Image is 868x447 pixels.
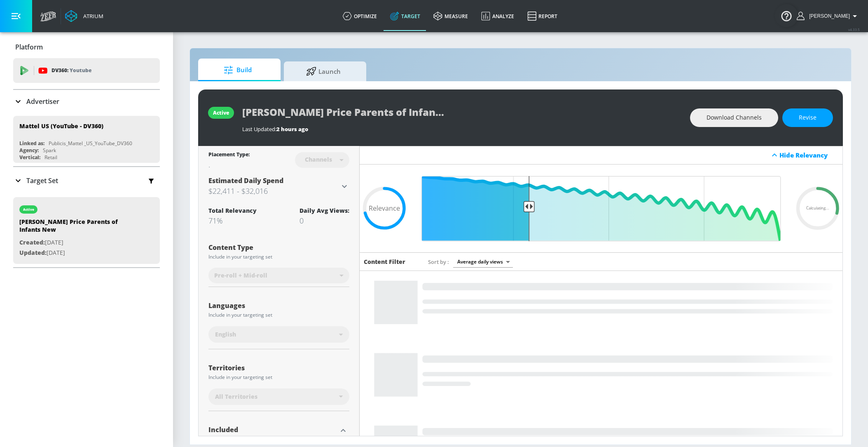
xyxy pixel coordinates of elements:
[779,151,838,159] div: Hide Relevancy
[299,216,349,226] div: 0
[19,238,45,246] span: Created:
[521,1,564,31] a: Report
[13,167,160,194] div: Target Set
[208,216,257,226] div: 71%
[690,108,778,127] button: Download Channels
[214,271,267,280] span: Pre-roll + Mid-roll
[208,388,349,405] div: All Territories
[364,258,405,266] h6: Content Filter
[19,249,47,256] span: Updated:
[208,176,283,185] span: Estimated Daily Spend
[44,154,57,161] div: Retail
[208,207,257,214] div: Total Relevancy
[26,176,58,185] p: Target Set
[13,116,160,163] div: Mattel US (YouTube - DV360)Linked as:Publicis_Mattel _US_YouTube_DV360Agency:SparkVertical:Retail
[336,1,384,31] a: optimize
[13,90,160,113] div: Advertiser
[428,258,449,266] span: Sort by
[23,207,34,212] div: active
[26,97,59,106] p: Advertiser
[427,1,475,31] a: measure
[13,35,160,59] div: Platform
[19,238,135,248] p: [DATE]
[384,1,427,31] a: Target
[80,12,103,20] div: Atrium
[369,205,400,212] span: Relevance
[208,151,250,160] div: Placement Type:
[13,197,160,264] div: active[PERSON_NAME] Price Parents of Infants NewCreated:[DATE]Updated:[DATE]
[848,27,860,32] span: v 4.33.5
[206,60,269,80] span: Build
[453,256,513,267] div: Average daily views
[215,330,236,339] span: English
[417,176,785,241] input: Final Threshold
[208,375,349,380] div: Include in your targeting set
[208,302,349,309] div: Languages
[276,125,308,133] span: 2 hours ago
[65,10,103,22] a: Atrium
[782,108,833,127] button: Revise
[292,61,355,81] span: Launch
[360,146,842,165] div: Hide Relevancy
[43,147,56,154] div: Spark
[19,147,39,154] div: Agency:
[19,218,135,238] div: [PERSON_NAME] Price Parents of Infants New
[208,244,349,251] div: Content Type
[215,393,257,401] span: All Territories
[213,109,229,116] div: active
[208,365,349,371] div: Territories
[208,254,349,259] div: Include in your targeting set
[208,426,337,433] div: Included
[242,125,682,133] div: Last Updated:
[19,140,44,147] div: Linked as:
[15,42,43,52] p: Platform
[208,185,339,197] h3: $22,411 - $32,016
[208,313,349,318] div: Include in your targeting set
[806,207,829,211] span: Calculating...
[208,326,349,343] div: English
[799,113,817,123] span: Revise
[301,156,336,163] div: Channels
[775,4,798,27] button: Open Resource Center
[49,140,132,147] div: Publicis_Mattel _US_YouTube_DV360
[13,58,160,83] div: DV360: Youtube
[707,113,762,123] span: Download Channels
[299,207,349,214] div: Daily Avg Views:
[208,176,349,197] div: Estimated Daily Spend$22,411 - $32,016
[70,66,91,75] p: Youtube
[51,66,91,75] p: DV360:
[475,1,521,31] a: Analyze
[19,154,40,161] div: Vertical:
[797,11,860,21] button: [PERSON_NAME]
[19,248,135,258] p: [DATE]
[806,13,850,19] span: login as: veronica.hernandez@zefr.com
[19,122,103,130] div: Mattel US (YouTube - DV360)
